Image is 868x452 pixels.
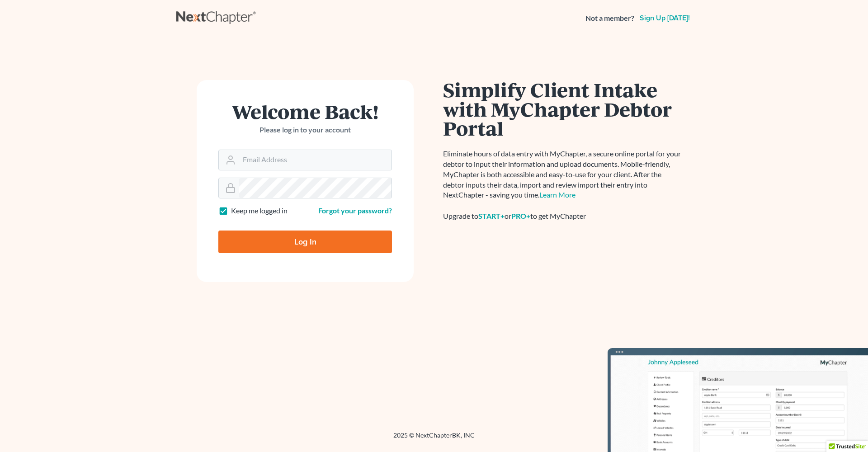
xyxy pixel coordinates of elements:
[511,212,530,220] a: PRO+
[218,102,392,121] h1: Welcome Back!
[443,80,683,138] h1: Simplify Client Intake with MyChapter Debtor Portal
[231,206,288,216] label: Keep me logged in
[239,150,392,170] input: Email Address
[443,149,683,200] p: Eliminate hours of data entry with MyChapter, a secure online portal for your debtor to input the...
[218,231,392,253] input: Log In
[443,211,683,221] div: Upgrade to or to get MyChapter
[318,206,392,215] a: Forgot your password?
[218,125,392,135] p: Please log in to your account
[585,13,634,24] strong: Not a member?
[478,212,505,220] a: START+
[176,431,692,447] div: 2025 © NextChapterBK, INC
[638,14,692,22] a: Sign up [DATE]!
[539,190,576,199] a: Learn More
